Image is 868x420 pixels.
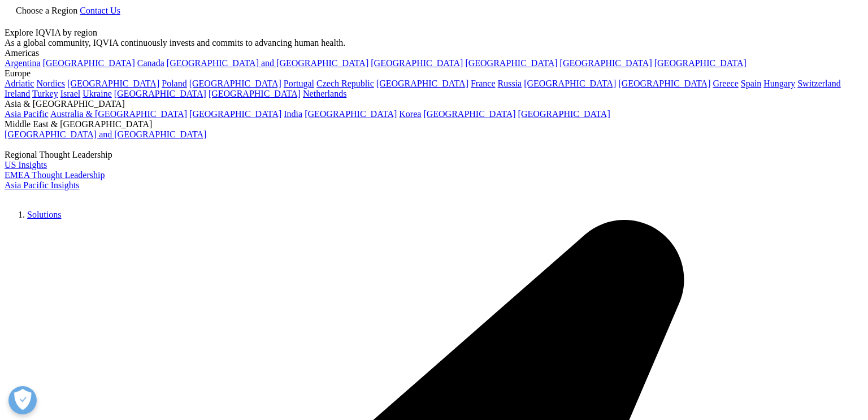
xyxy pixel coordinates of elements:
a: Poland [162,79,186,88]
div: Americas [5,48,863,58]
a: Contact Us [80,6,120,15]
a: [GEOGRAPHIC_DATA] [114,89,206,98]
a: Spain [741,79,761,88]
a: [GEOGRAPHIC_DATA] and [GEOGRAPHIC_DATA] [5,129,206,139]
a: Asia Pacific Insights [5,180,79,190]
a: [GEOGRAPHIC_DATA] [518,109,610,119]
div: Asia & [GEOGRAPHIC_DATA] [5,99,863,109]
span: Choose a Region [16,6,77,15]
a: Hungary [763,79,795,88]
a: Korea [399,109,421,119]
a: [GEOGRAPHIC_DATA] [209,89,301,98]
div: As a global community, IQVIA continuously invests and commits to advancing human health. [5,38,863,48]
button: Open Preferences [8,386,37,414]
a: Russia [498,79,522,88]
a: Switzerland [797,79,840,88]
a: Asia Pacific [5,109,49,119]
a: Turkey [32,89,58,98]
div: Middle East & [GEOGRAPHIC_DATA] [5,119,863,129]
a: India [284,109,302,119]
a: Canada [137,58,164,68]
a: Portugal [284,79,314,88]
a: [GEOGRAPHIC_DATA] [376,79,468,88]
a: [GEOGRAPHIC_DATA] [43,58,135,68]
a: Ireland [5,89,30,98]
a: Australia & [GEOGRAPHIC_DATA] [50,109,187,119]
div: Europe [5,68,863,79]
a: Adriatic [5,79,34,88]
a: Argentina [5,58,41,68]
a: US Insights [5,160,47,170]
a: [GEOGRAPHIC_DATA] [67,79,159,88]
a: [GEOGRAPHIC_DATA] [524,79,616,88]
a: [GEOGRAPHIC_DATA] [618,79,710,88]
a: Netherlands [303,89,346,98]
a: [GEOGRAPHIC_DATA] [423,109,515,119]
a: [GEOGRAPHIC_DATA] [189,109,281,119]
a: Czech Republic [316,79,374,88]
a: [GEOGRAPHIC_DATA] [371,58,463,68]
a: [GEOGRAPHIC_DATA] [305,109,397,119]
a: [GEOGRAPHIC_DATA] [654,58,747,68]
a: Nordics [36,79,65,88]
div: Regional Thought Leadership [5,150,863,160]
a: Ukraine [83,89,112,98]
div: Explore IQVIA by region [5,28,863,38]
a: Israel [60,89,81,98]
a: [GEOGRAPHIC_DATA] [465,58,557,68]
a: [GEOGRAPHIC_DATA] [189,79,281,88]
a: EMEA Thought Leadership [5,170,105,180]
a: France [471,79,496,88]
a: Greece [713,79,738,88]
a: [GEOGRAPHIC_DATA] and [GEOGRAPHIC_DATA] [167,58,368,68]
a: [GEOGRAPHIC_DATA] [560,58,652,68]
a: Solutions [27,210,61,219]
